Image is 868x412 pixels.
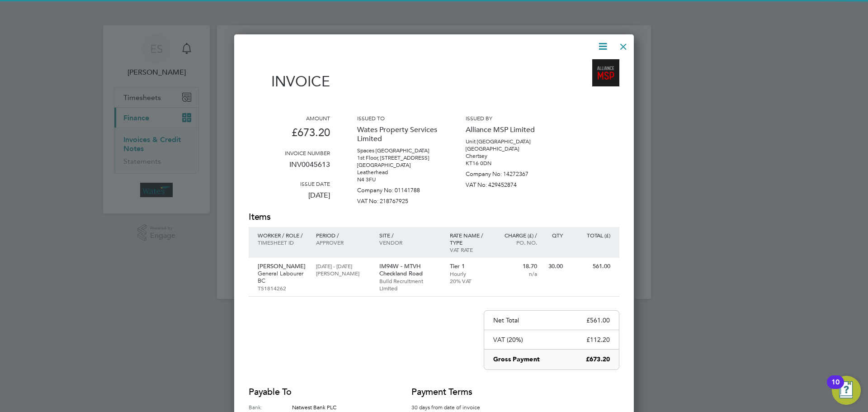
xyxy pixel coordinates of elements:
[493,336,523,344] p: VAT (20%)
[258,239,307,246] p: Timesheet ID
[592,59,619,86] img: alliancemsp-logo-remittance.png
[258,284,307,292] p: TS1814262
[249,403,292,411] label: Bank:
[450,232,489,246] p: Rate name / type
[357,114,439,122] h3: Issued to
[357,147,439,154] p: Spaces [GEOGRAPHIC_DATA]
[379,239,441,246] p: Vendor
[466,152,547,160] p: Chertsey
[357,176,439,183] p: N4 3FU
[466,114,547,122] h3: Issued by
[258,263,307,270] p: [PERSON_NAME]
[357,154,439,161] p: 1st Floor, [STREET_ADDRESS]
[466,178,547,189] p: VAT No: 429452874
[357,194,439,205] p: VAT No: 218767925
[249,149,330,156] h3: Invoice number
[498,270,537,277] p: n/a
[466,138,547,145] p: Unit [GEOGRAPHIC_DATA]
[379,232,441,239] p: Site /
[466,122,547,138] p: Alliance MSP Limited
[357,122,439,147] p: Wates Property Services Limited
[572,263,610,270] p: 561.00
[249,211,619,223] h2: Items
[316,232,370,239] p: Period /
[379,263,441,277] p: IM94W - MTVH Checkland Road
[586,336,610,344] p: £112.20
[450,277,489,284] p: 20% VAT
[493,316,519,324] p: Net Total
[379,277,441,292] p: Build Recruitment Limited
[498,263,537,270] p: 18.70
[450,263,489,270] p: Tier 1
[498,239,537,246] p: Po. No.
[249,180,330,187] h3: Issue date
[316,262,370,270] p: [DATE] - [DATE]
[316,239,370,246] p: Approver
[546,263,563,270] p: 30.00
[411,403,493,411] p: 30 days from date of invoice
[572,232,610,239] p: Total (£)
[249,122,330,149] p: £673.20
[292,403,336,411] span: Natwest Bank PLC
[498,232,537,239] p: Charge (£) /
[249,156,330,180] p: INV0045613
[357,183,439,194] p: Company No: 01141788
[450,246,489,253] p: VAT rate
[450,270,489,277] p: Hourly
[832,376,861,405] button: Open Resource Center, 10 new notifications
[586,316,610,324] p: £561.00
[831,382,840,394] div: 10
[249,386,384,398] h2: Payable to
[249,114,330,122] h3: Amount
[466,145,547,152] p: [GEOGRAPHIC_DATA]
[249,187,330,211] p: [DATE]
[586,355,610,364] p: £673.20
[357,161,439,169] p: [GEOGRAPHIC_DATA]
[411,386,493,398] h2: Payment terms
[258,270,307,284] p: General Labourer BC
[316,270,370,277] p: [PERSON_NAME]
[258,232,307,239] p: Worker / Role /
[466,167,547,178] p: Company No: 14272367
[546,232,563,239] p: QTY
[357,169,439,176] p: Leatherhead
[466,160,547,167] p: KT16 0DN
[249,73,330,90] h1: Invoice
[493,355,540,364] p: Gross Payment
